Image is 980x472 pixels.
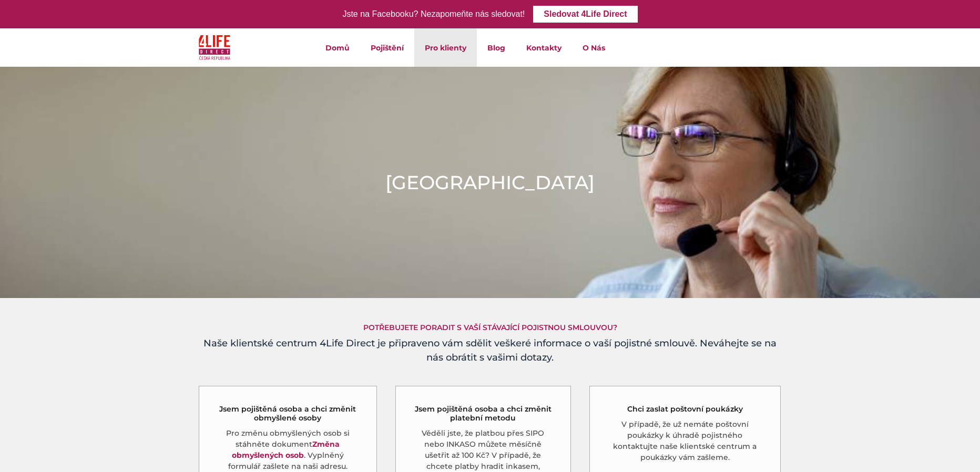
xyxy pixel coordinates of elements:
div: Jste na Facebooku? Nezapomeňte nás sledovat! [342,7,525,22]
h5: Jsem pojištěná osoba a chci změnit obmyšlené osoby [218,405,358,423]
h4: Naše klientské centrum 4Life Direct je připraveno vám sdělit veškeré informace o vaší pojistné sm... [198,336,782,365]
p: V případě, že už nemáte poštovní poukázky k úhradě pojistného kontaktujte naše klientské centrum ... [608,419,762,463]
a: Blog [477,28,516,67]
a: Změna obmyšlených osob [232,439,340,460]
a: Domů [315,28,360,67]
a: Kontakty [516,28,572,67]
p: Pro změnu obmyšlených osob si stáhněte dokument . Vyplněný formulář zašlete na naši adresu. [218,428,358,472]
h5: Chci zaslat poštovní poukázky [627,405,743,414]
h5: Potřebujete poradit s vaší stávající pojistnou smlouvou? [198,323,782,332]
img: 4Life Direct Česká republika logo [199,33,230,63]
h1: [GEOGRAPHIC_DATA] [385,169,595,196]
a: Sledovat 4Life Direct [533,6,637,23]
h5: Jsem pojištěná osoba a chci změnit platební metodu [414,405,552,423]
